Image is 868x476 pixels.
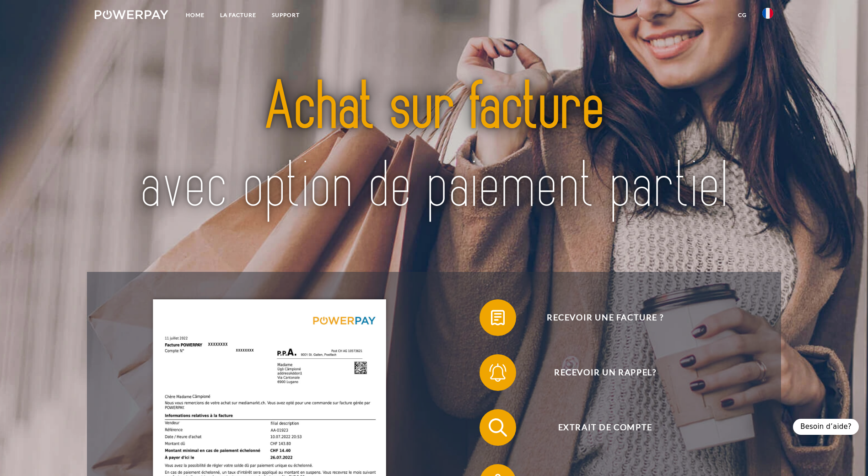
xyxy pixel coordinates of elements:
div: Besoin d’aide? [793,419,859,435]
span: Recevoir une facture ? [493,299,717,336]
button: Recevoir une facture ? [480,299,717,336]
img: qb_bell.svg [486,361,509,384]
a: Support [264,7,307,23]
img: title-powerpay_fr.svg [128,48,740,247]
a: LA FACTURE [212,7,264,23]
img: qb_search.svg [486,416,509,439]
a: Home [178,7,212,23]
img: fr [762,8,773,19]
button: Extrait de compte [480,409,717,446]
img: logo-powerpay-white.svg [95,10,168,19]
img: qb_bill.svg [486,306,509,329]
a: CG [730,7,755,23]
span: Recevoir un rappel? [493,354,717,391]
button: Recevoir un rappel? [480,354,717,391]
span: Extrait de compte [493,409,717,446]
